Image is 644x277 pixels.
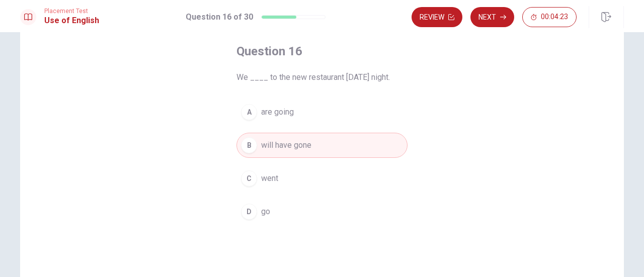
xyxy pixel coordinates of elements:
[236,43,408,59] h4: Question 16
[261,106,294,118] span: are going
[236,199,408,224] button: Dgo
[241,137,257,153] div: B
[241,104,257,120] div: A
[236,71,408,83] span: We ____ to the new restaurant [DATE] night.
[241,204,257,220] div: D
[470,7,514,27] button: Next
[412,7,462,27] button: Review
[541,13,568,21] span: 00:04:23
[44,15,99,27] h1: Use of English
[241,170,257,187] div: C
[236,100,408,125] button: Aare going
[236,133,408,158] button: Bwill have gone
[522,7,577,27] button: 00:04:23
[261,206,270,218] span: go
[44,8,99,15] span: Placement Test
[261,172,278,184] span: went
[186,11,253,23] h1: Question 16 of 30
[261,139,311,151] span: will have gone
[236,166,408,191] button: Cwent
